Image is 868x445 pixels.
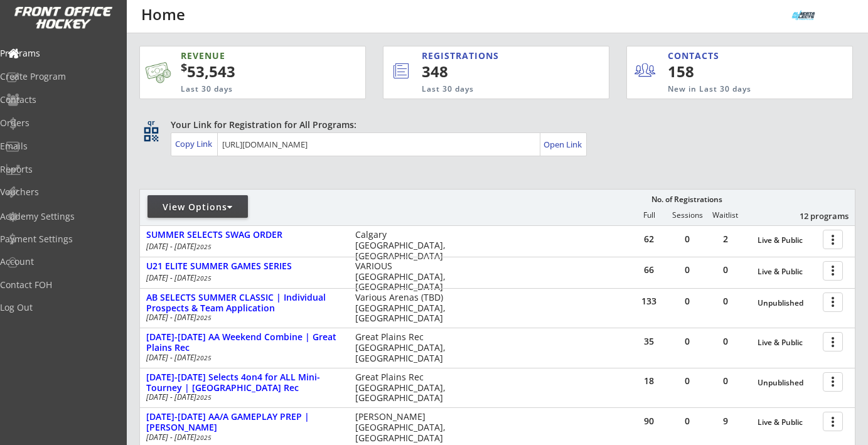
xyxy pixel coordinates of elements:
div: [DATE] - [DATE] [146,354,338,362]
div: Last 30 days [181,84,309,95]
div: 0 [668,235,706,244]
button: more_vert [823,332,843,351]
div: 18 [630,377,668,385]
div: 0 [668,265,706,274]
div: U21 ELITE SUMMER GAMES SERIES [146,261,342,272]
div: 9 [707,417,744,426]
div: VARIOUS [GEOGRAPHIC_DATA], [GEOGRAPHIC_DATA] [355,261,454,292]
em: 2025 [196,313,212,322]
button: more_vert [823,412,843,431]
div: [DATE] - [DATE] [146,243,338,250]
div: AB SELECTS SUMMER CLASSIC | Individual Prospects & Team Application [146,292,342,314]
div: No. of Registrations [648,195,726,204]
div: Live & Public [758,418,817,427]
div: Open Link [544,139,583,150]
div: Your Link for Registration for All Programs: [171,119,817,131]
em: 2025 [196,433,212,442]
div: 2 [707,235,744,244]
div: REGISTRATIONS [422,50,554,62]
div: Various Arenas (TBD) [GEOGRAPHIC_DATA], [GEOGRAPHIC_DATA] [355,292,454,324]
div: Unpublished [758,299,817,308]
div: [DATE] - [DATE] [146,394,338,401]
div: Last 30 days [422,84,557,95]
div: New in Last 30 days [668,84,794,95]
em: 2025 [196,353,212,362]
div: 53,543 [181,61,326,82]
div: Sessions [668,211,706,220]
button: qr_code [142,125,161,144]
div: SUMMER SELECTS SWAG ORDER [146,230,342,240]
div: Great Plains Rec [GEOGRAPHIC_DATA], [GEOGRAPHIC_DATA] [355,372,454,404]
div: [DATE] - [DATE] [146,314,338,321]
div: Full [630,211,668,220]
div: 158 [668,61,745,82]
div: 0 [668,417,706,426]
div: 0 [707,265,744,274]
a: Open Link [544,136,583,153]
div: 0 [668,337,706,346]
div: 62 [630,235,668,244]
div: Live & Public [758,338,817,347]
div: Live & Public [758,267,817,276]
div: 0 [707,337,744,346]
div: 90 [630,417,668,426]
div: [DATE] - [DATE] [146,434,338,441]
div: 0 [668,297,706,306]
div: CONTACTS [668,50,725,62]
div: [DATE]-[DATE] AA Weekend Combine | Great Plains Rec [146,332,342,353]
div: qr [143,119,158,127]
button: more_vert [823,372,843,392]
div: [DATE]-[DATE] Selects 4on4 for ALL Mini-Tourney | [GEOGRAPHIC_DATA] Rec [146,372,342,394]
em: 2025 [196,242,212,251]
div: REVENUE [181,50,309,62]
div: 0 [707,377,744,385]
div: [DATE]-[DATE] AA/A GAMEPLAY PREP | [PERSON_NAME] [146,412,342,433]
div: 35 [630,337,668,346]
div: 133 [630,297,668,306]
button: more_vert [823,261,843,281]
div: Calgary [GEOGRAPHIC_DATA], [GEOGRAPHIC_DATA] [355,230,454,261]
sup: $ [181,60,187,75]
div: 0 [668,377,706,385]
div: [PERSON_NAME] [GEOGRAPHIC_DATA], [GEOGRAPHIC_DATA] [355,412,454,443]
button: more_vert [823,230,843,249]
button: more_vert [823,292,843,312]
div: Live & Public [758,236,817,245]
div: Waitlist [706,211,744,220]
div: Unpublished [758,378,817,387]
em: 2025 [196,393,212,402]
div: 66 [630,265,668,274]
div: 12 programs [783,210,849,222]
em: 2025 [196,274,212,282]
div: View Options [147,201,248,213]
div: 348 [422,61,567,82]
div: 0 [707,297,744,306]
div: [DATE] - [DATE] [146,274,338,282]
div: Great Plains Rec [GEOGRAPHIC_DATA], [GEOGRAPHIC_DATA] [355,332,454,363]
div: Copy Link [175,138,215,149]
